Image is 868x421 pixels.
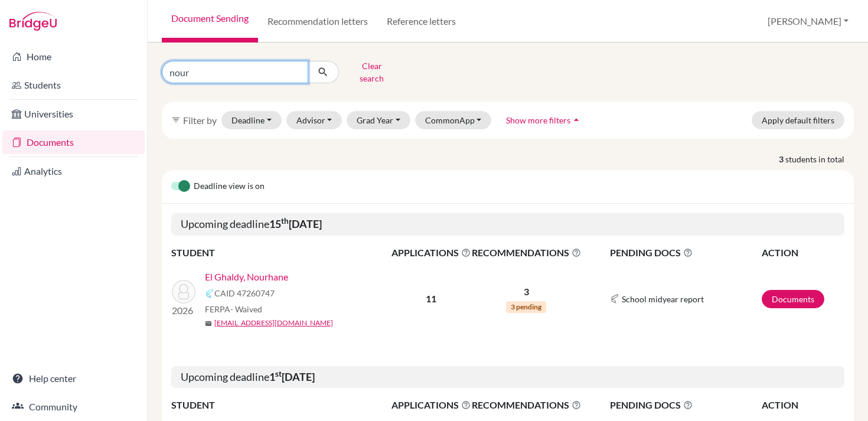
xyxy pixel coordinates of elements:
[172,303,195,318] p: 2026
[214,318,333,328] a: [EMAIL_ADDRESS][DOMAIN_NAME]
[622,293,704,305] span: School midyear report
[752,111,844,129] button: Apply default filters
[171,213,844,236] h5: Upcoming deadline
[171,245,391,260] th: STUDENT
[275,369,282,378] sup: st
[426,293,436,304] b: 11
[610,246,761,260] span: PENDING DOCS
[214,287,275,299] span: CAID 47260747
[194,180,265,194] span: Deadline view is on
[221,111,282,129] button: Deadline
[339,57,404,87] button: Clear search
[391,398,471,412] span: APPLICATIONS
[2,367,145,390] a: Help center
[183,115,217,126] span: Filter by
[472,246,581,260] span: RECOMMENDATIONS
[610,398,761,412] span: PENDING DOCS
[172,280,195,303] img: El Ghaldy, Nourhane
[171,397,391,413] th: STUDENT
[472,398,581,412] span: RECOMMENDATIONS
[205,270,288,284] a: El Ghaldy, Nourhane
[2,130,145,154] a: Documents
[472,285,581,299] p: 3
[281,216,289,226] sup: th
[506,301,546,313] span: 3 pending
[785,153,854,165] span: students in total
[205,289,214,298] img: Common App logo
[610,294,619,303] img: Common App logo
[761,245,844,260] th: ACTION
[2,45,145,68] a: Home
[2,395,145,419] a: Community
[2,73,145,97] a: Students
[171,115,181,125] i: filter_list
[230,304,262,314] span: - Waived
[286,111,342,129] button: Advisor
[205,320,212,327] span: mail
[269,370,315,383] b: 1 [DATE]
[171,366,844,389] h5: Upcoming deadline
[269,217,322,230] b: 15 [DATE]
[779,153,785,165] strong: 3
[2,159,145,183] a: Analytics
[162,61,308,83] input: Find student by name...
[506,115,570,125] span: Show more filters
[761,397,844,413] th: ACTION
[762,10,854,32] button: [PERSON_NAME]
[205,303,262,315] span: FERPA
[391,246,471,260] span: APPLICATIONS
[415,111,492,129] button: CommonApp
[347,111,410,129] button: Grad Year
[9,12,57,31] img: Bridge-U
[496,111,592,129] button: Show more filtersarrow_drop_up
[762,290,824,308] a: Documents
[570,114,582,126] i: arrow_drop_up
[2,102,145,126] a: Universities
